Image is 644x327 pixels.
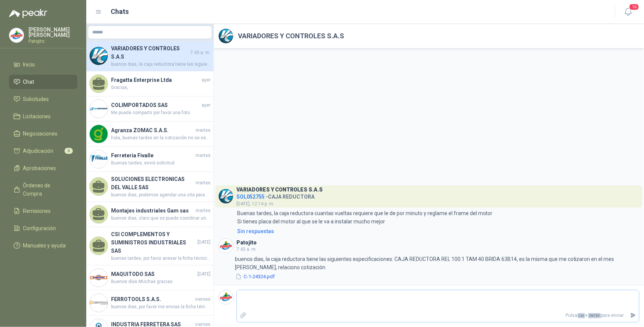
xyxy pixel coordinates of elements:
[86,71,214,96] a: Fragatta Enterprise LtdaayerGracias,
[237,227,274,235] div: Sin respuestas
[111,175,194,191] h4: SOLUCIONES ELECTRONICAS DEL VALLE SAS
[238,31,344,41] h2: VARIADORES Y CONTROLES S.A.S
[29,39,77,44] p: Patojito
[9,75,77,89] a: Chat
[202,102,211,109] span: ayer
[23,60,35,69] span: Inicio
[65,148,73,154] span: 6
[23,147,54,155] span: Adjudicación
[196,207,211,214] span: martes
[196,179,211,187] span: martes
[29,27,77,38] p: [PERSON_NAME] [PERSON_NAME]
[111,61,211,68] span: buenos dias, la caja reductora tiene las siguientes especificaciones: CAJA REDUCTORA REL 100:1 TA...
[86,41,214,71] a: Company LogoVARIADORES Y CONTROLES S.A.S7:43 a. m.buenos dias, la caja reductora tiene las siguie...
[23,130,58,138] span: Negociaciones
[237,309,250,322] label: Adjuntar archivos
[9,28,24,42] img: Company Logo
[86,122,214,147] a: Company LogoAgranza ZOMAC S.A.S.marteshola, buenas tardes en la cotización no se especifica que t...
[190,49,211,56] span: 7:43 a. m.
[197,239,211,246] span: [DATE]
[90,294,108,312] img: Company Logo
[111,151,194,160] h4: Ferreteria Fivalle
[250,309,627,322] p: Pulsa + para enviar
[219,239,233,253] img: Company Logo
[9,92,77,106] a: Solicitudes
[23,241,66,250] span: Manuales y ayuda
[90,125,108,143] img: Company Logo
[235,255,639,271] p: buenos dias, la caja reductora tiene las siguientes especificaciones: CAJA REDUCTORA REL 100:1 TA...
[236,192,323,199] h4: - CAJA REDUCTORA
[23,181,70,198] span: Órdenes de Compra
[9,57,77,72] a: Inicio
[9,238,77,253] a: Manuales y ayuda
[111,126,194,134] h4: Agranza ZOMAC S.A.S.
[9,9,47,18] img: Logo peakr
[202,77,211,84] span: ayer
[235,273,275,281] button: C-1-24324.pdf
[196,127,211,134] span: martes
[578,313,585,318] span: Ctrl
[621,5,635,19] button: 16
[629,3,639,11] span: 16
[236,194,265,200] span: SOL052755
[86,172,214,202] a: SOLUCIONES ELECTRONICAS DEL VALLE SASmartesbuenos dias, podemos agendar una cita para que visiten...
[111,270,196,278] h4: MAQUITODO SAS
[111,44,189,61] h4: VARIADORES Y CONTROLES S.A.S
[9,221,77,235] a: Configuración
[111,206,194,215] h4: Montajes industriales Gam sas
[111,134,211,142] span: hola, buenas tardes en la cotización no se especifica que tipo de maquinaria se esta solicitando ...
[23,78,35,86] span: Chat
[111,84,211,91] span: Gracias,
[9,144,77,158] a: Adjudicación6
[111,191,211,199] span: buenos dias, podemos agendar una cita para que visiten nuestras instalaciones y puedan cotizar es...
[111,6,129,17] h1: Chats
[236,241,257,245] h3: Patojito
[111,76,200,84] h4: Fragatta Enterprise Ltda
[23,112,51,121] span: Licitaciones
[9,109,77,124] a: Licitaciones
[86,291,214,316] a: Company LogoFERROTOOLS S.A.S.viernesbuenos dias, por favor me envias la ficha ténicas de la mangu...
[86,147,214,172] a: Company LogoFerreteria FivallemartesBuenas tardes, envió solicitud
[90,269,108,287] img: Company Logo
[23,207,51,215] span: Remisiones
[111,215,211,222] span: buenos dias, claro que se puede coordinar una visita, por favor me indica disponibilidad , para q...
[23,224,56,232] span: Configuración
[9,161,77,175] a: Aprobaciones
[236,201,274,206] span: [DATE], 12:14 p. m.
[627,309,639,322] button: Enviar
[111,160,211,167] span: Buenas tardes, envió solicitud
[23,95,49,103] span: Solicitudes
[197,271,211,278] span: [DATE]
[196,152,211,159] span: martes
[23,164,56,172] span: Aprobaciones
[111,303,211,310] span: buenos dias, por favor me envias la ficha ténicas de la manguera cotizada, muchas gracias
[236,247,257,252] span: 7:43 a. m.
[111,101,200,109] h4: COLIMPORTADOS SAS
[86,96,214,122] a: Company LogoCOLIMPORTADOS SASayerMe puede compartir por favor una foto
[195,296,211,303] span: viernes
[111,295,194,303] h4: FERROTOOLS S.A.S.
[86,202,214,227] a: Montajes industriales Gam sasmartesbuenos dias, claro que se puede coordinar una visita, por favo...
[111,255,211,262] span: buenas tardes, por favor anexar la ficha técnica de la estibadora que está cotizando, muchas gracias
[9,204,77,218] a: Remisiones
[90,150,108,168] img: Company Logo
[236,227,639,235] a: Sin respuestas
[111,278,211,285] span: Buenos días MUchas gracias
[86,265,214,291] a: Company LogoMAQUITODO SAS[DATE]Buenos días MUchas gracias
[90,100,108,118] img: Company Logo
[111,230,196,255] h4: CSI COMPLEMENTOS Y SUMINISTROS INDUSTRIALES SAS
[588,313,601,318] span: ENTER
[219,189,233,203] img: Company Logo
[237,209,493,226] p: Buenas tardes, la caja reductora cuantas vueltas requiere que le de por minuto y reglame el frame...
[90,47,108,65] img: Company Logo
[86,227,214,265] a: CSI COMPLEMENTOS Y SUMINISTROS INDUSTRIALES SAS[DATE]buenas tardes, por favor anexar la ficha téc...
[9,178,77,201] a: Órdenes de Compra
[219,290,233,304] img: Company Logo
[219,29,233,43] img: Company Logo
[111,109,211,116] span: Me puede compartir por favor una foto
[236,188,323,192] h3: VARIADORES Y CONTROLES S.A.S
[9,127,77,141] a: Negociaciones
